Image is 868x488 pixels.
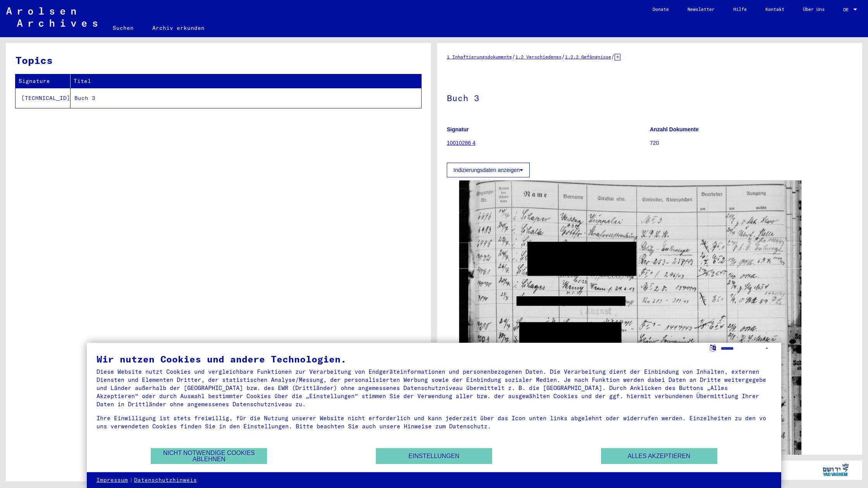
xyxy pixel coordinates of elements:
h3: Topics [15,53,421,68]
p: 720 [650,139,852,147]
a: Impressum [96,476,128,484]
td: [TECHNICAL_ID] [15,88,71,108]
a: 1.2.2 Gefängnisse [565,54,611,60]
b: Signatur [447,126,469,132]
button: Indizierungsdaten anzeigen [447,163,530,177]
span: / [512,53,515,60]
b: Anzahl Dokumente [650,126,699,132]
label: Sprache auswählen [709,344,717,351]
button: Alles akzeptieren [601,448,717,464]
div: Wir nutzen Cookies und andere Technologien. [96,354,772,364]
a: 10010286 4 [447,140,475,146]
th: Signature [15,74,71,88]
a: Archiv erkunden [143,19,214,37]
div: Diese Website nutzt Cookies und vergleichbare Funktionen zur Verarbeitung von Endgeräteinformatio... [96,368,772,408]
span: / [561,53,565,60]
button: Nicht notwendige Cookies ablehnen [151,448,267,464]
span: / [611,53,615,60]
div: Ihre Einwilligung ist stets freiwillig, für die Nutzung unserer Website nicht erforderlich und ka... [96,414,772,430]
span: DE [843,7,852,12]
button: Einstellungen [376,448,492,464]
td: Buch 3 [71,88,421,108]
select: Sprache auswählen [721,343,772,354]
img: Arolsen_neg.svg [6,7,97,27]
a: Suchen [103,19,143,37]
a: 1.2 Verschiedenes [515,54,561,60]
a: Datenschutzhinweis [134,476,197,484]
h1: Buch 3 [447,80,852,114]
a: 1 Inhaftierungsdokumente [447,54,512,60]
th: Titel [71,74,421,88]
img: yv_logo.png [821,460,850,479]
